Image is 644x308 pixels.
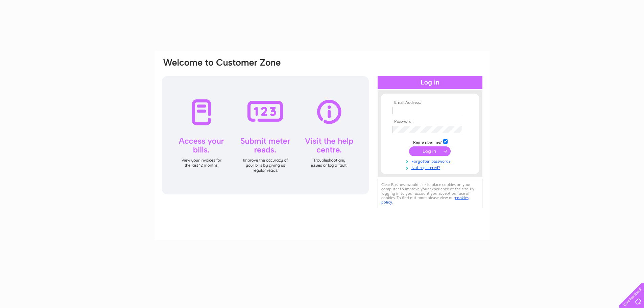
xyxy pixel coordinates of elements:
div: Clear Business would like to place cookies on your computer to improve your experience of the sit... [378,179,482,208]
th: Password: [391,119,469,124]
th: Email Address: [391,100,469,105]
td: Remember me? [391,138,469,145]
a: Not registered? [392,164,469,170]
a: Forgotten password? [392,158,469,164]
a: cookies policy [381,195,469,205]
input: Submit [409,146,451,156]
